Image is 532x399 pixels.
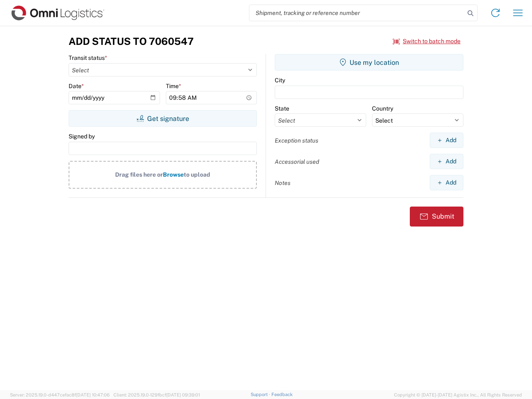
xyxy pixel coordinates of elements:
[430,154,463,169] button: Add
[275,76,285,84] label: City
[184,171,210,178] span: to upload
[69,35,194,47] h3: Add Status to 7060547
[430,133,463,148] button: Add
[69,82,84,90] label: Date
[275,137,318,144] label: Exception status
[163,171,184,178] span: Browse
[69,110,257,127] button: Get signature
[271,392,293,397] a: Feedback
[76,392,110,397] span: [DATE] 10:47:06
[410,207,463,227] button: Submit
[69,133,95,140] label: Signed by
[394,391,522,399] span: Copyright © [DATE]-[DATE] Agistix Inc., All Rights Reserved
[115,171,163,178] span: Drag files here or
[69,54,107,62] label: Transit status
[275,105,289,112] label: State
[249,5,465,21] input: Shipment, tracking or reference number
[430,175,463,190] button: Add
[166,392,200,397] span: [DATE] 09:39:01
[393,34,461,48] button: Switch to batch mode
[113,392,200,397] span: Client: 2025.19.0-129fbcf
[10,392,110,397] span: Server: 2025.19.0-d447cefac8f
[275,179,291,187] label: Notes
[275,158,319,165] label: Accessorial used
[275,54,463,71] button: Use my location
[372,105,393,112] label: Country
[166,82,181,90] label: Time
[251,392,271,397] a: Support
